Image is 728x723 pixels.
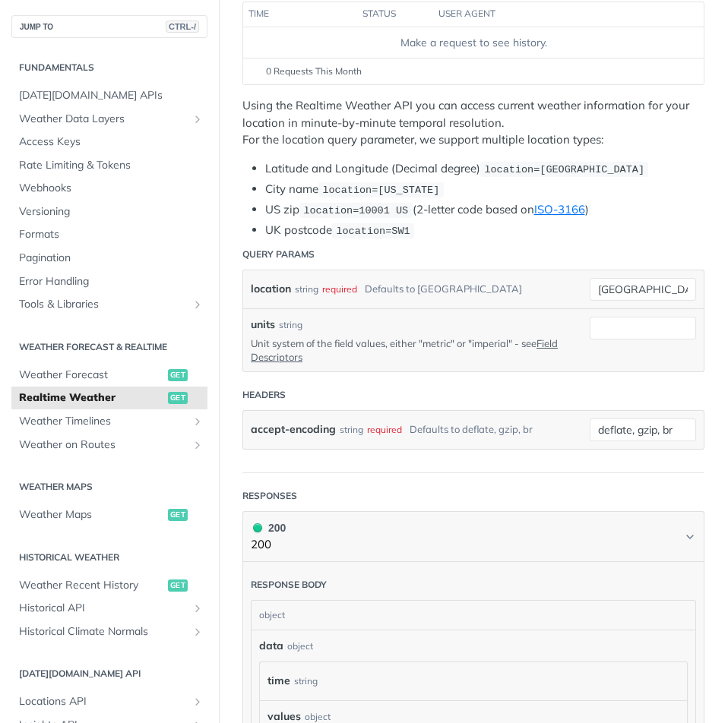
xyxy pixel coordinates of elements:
[166,21,199,33] span: CTRL-/
[11,131,207,153] a: Access Keys
[11,84,207,107] a: [DATE][DOMAIN_NAME] APIs
[11,200,207,223] a: Versioning
[303,205,408,216] span: location=10001 US
[19,158,204,173] span: Rate Limiting & Tokens
[242,97,704,149] p: Using the Realtime Weather API you can access current weather information for your location in mi...
[266,65,362,78] span: 0 Requests This Month
[11,15,207,38] button: JUMP TOCTRL-/
[367,418,402,440] div: required
[19,694,188,709] span: Locations API
[684,531,696,543] svg: Chevron
[11,108,207,131] a: Weather Data LayersShow subpages for Weather Data Layers
[251,578,327,592] div: Response body
[410,418,533,440] div: Defaults to deflate, gzip, br
[242,388,286,402] div: Headers
[433,2,673,27] th: user agent
[168,392,188,404] span: get
[19,251,204,266] span: Pagination
[279,318,302,332] div: string
[191,696,204,708] button: Show subpages for Locations API
[251,418,336,440] label: accept-encoding
[295,278,318,300] div: string
[19,368,164,383] span: Weather Forecast
[11,480,207,494] h2: Weather Maps
[11,223,207,246] a: Formats
[484,164,644,175] span: location=[GEOGRAPHIC_DATA]
[265,201,704,219] li: US zip (2-letter code based on )
[11,667,207,680] h2: [DATE][DOMAIN_NAME] API
[253,523,262,532] span: 200
[19,578,164,593] span: Weather Recent History
[322,278,357,300] div: required
[19,624,188,639] span: Historical Climate Normals
[11,270,207,293] a: Error Handling
[357,2,433,27] th: status
[11,574,207,597] a: Weather Recent Historyget
[251,317,275,333] label: units
[243,2,357,27] th: time
[11,293,207,316] a: Tools & LibrariesShow subpages for Tools & Libraries
[11,154,207,177] a: Rate Limiting & Tokens
[19,507,164,523] span: Weather Maps
[19,134,204,150] span: Access Keys
[251,336,567,364] p: Unit system of the field values, either "metric" or "imperial" - see
[11,551,207,564] h2: Historical Weather
[168,369,188,381] span: get
[11,340,207,354] h2: Weather Forecast & realtime
[19,601,188,616] span: Historical API
[336,226,410,237] span: location=SW1
[11,61,207,74] h2: Fundamentals
[242,248,315,261] div: Query Params
[191,626,204,638] button: Show subpages for Historical Climate Normals
[11,620,207,643] a: Historical Climate NormalsShow subpages for Historical Climate Normals
[265,181,704,198] li: City name
[259,638,283,654] span: data
[191,298,204,311] button: Show subpages for Tools & Libraries
[365,278,522,300] div: Defaults to [GEOGRAPHIC_DATA]
[191,415,204,428] button: Show subpages for Weather Timelines
[19,88,204,103] span: [DATE][DOMAIN_NAME] APIs
[11,410,207,433] a: Weather TimelinesShow subpages for Weather Timelines
[252,601,692,630] div: object
[267,670,290,692] label: time
[19,112,188,127] span: Weather Data Layers
[19,227,204,242] span: Formats
[287,639,313,653] div: object
[19,274,204,289] span: Error Handling
[11,434,207,456] a: Weather on RoutesShow subpages for Weather on Routes
[11,247,207,270] a: Pagination
[534,202,585,216] a: ISO-3166
[322,185,439,196] span: location=[US_STATE]
[294,670,318,692] div: string
[168,509,188,521] span: get
[11,177,207,200] a: Webhooks
[19,181,204,196] span: Webhooks
[19,204,204,219] span: Versioning
[251,337,558,363] a: Field Descriptors
[11,364,207,387] a: Weather Forecastget
[265,222,704,239] li: UK postcode
[265,160,704,178] li: Latitude and Longitude (Decimal degree)
[19,297,188,312] span: Tools & Libraries
[19,437,188,453] span: Weather on Routes
[251,519,696,554] button: 200 200200
[11,597,207,620] a: Historical APIShow subpages for Historical API
[191,113,204,125] button: Show subpages for Weather Data Layers
[191,602,204,614] button: Show subpages for Historical API
[19,390,164,406] span: Realtime Weather
[251,519,286,536] div: 200
[19,414,188,429] span: Weather Timelines
[251,278,291,300] label: location
[340,418,363,440] div: string
[251,536,286,554] p: 200
[11,504,207,526] a: Weather Mapsget
[11,690,207,713] a: Locations APIShow subpages for Locations API
[168,579,188,592] span: get
[249,35,698,51] div: Make a request to see history.
[242,489,297,503] div: Responses
[191,439,204,451] button: Show subpages for Weather on Routes
[11,387,207,409] a: Realtime Weatherget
